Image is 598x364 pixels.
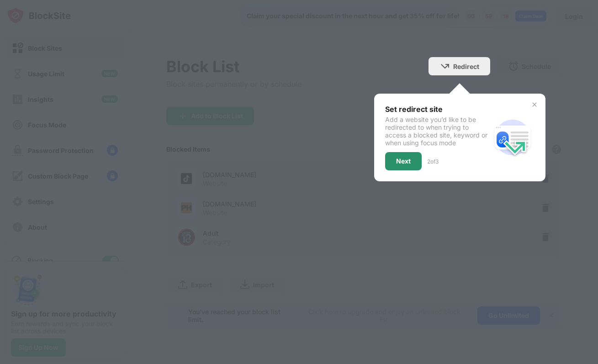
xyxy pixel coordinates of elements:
div: 2 of 3 [427,158,439,165]
div: Redirect [453,63,479,70]
div: Set redirect site [385,105,491,114]
div: Next [396,158,411,165]
img: redirect.svg [491,116,534,159]
div: Add a website you’d like to be redirected to when trying to access a blocked site, keyword or whe... [385,116,491,147]
img: x-button.svg [531,101,538,108]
